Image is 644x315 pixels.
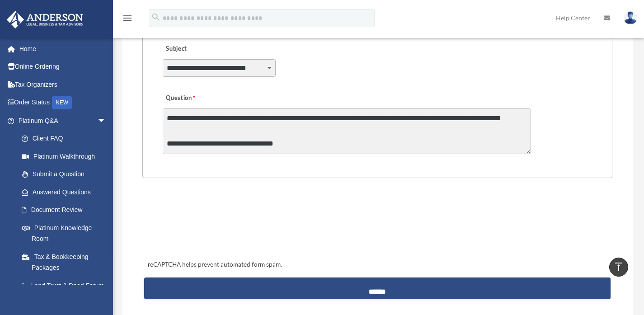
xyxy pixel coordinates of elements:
div: reCAPTCHA helps prevent automated form spam. [144,259,611,270]
a: vertical_align_top [609,258,628,277]
a: Tax & Bookkeeping Packages [13,248,120,277]
img: User Pic [624,11,637,24]
label: Subject [163,42,249,55]
i: vertical_align_top [613,261,624,272]
a: Platinum Walkthrough [13,147,120,165]
label: Question [163,92,233,104]
a: Submit a Question [13,165,115,183]
img: Anderson Advisors Platinum Portal [4,11,86,28]
a: Client FAQ [13,130,120,148]
a: Tax Organizers [6,75,120,94]
i: menu [122,13,133,24]
a: Land Trust & Deed Forum [13,277,120,295]
span: arrow_drop_down [97,112,115,130]
a: Document Review [13,201,120,219]
a: Order StatusNEW [6,94,120,112]
a: Online Ordering [6,58,120,76]
iframe: reCAPTCHA [145,206,282,241]
a: menu [122,16,133,24]
a: Answered Questions [13,183,120,201]
div: NEW [52,96,72,109]
a: Home [6,40,120,58]
a: Platinum Knowledge Room [13,219,120,248]
i: search [151,12,161,22]
a: Platinum Q&Aarrow_drop_down [6,112,120,130]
